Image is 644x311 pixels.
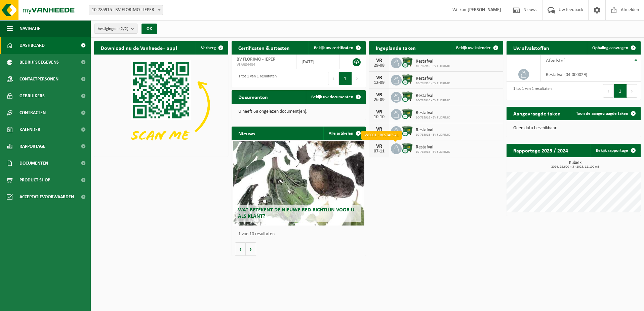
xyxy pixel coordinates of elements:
[19,37,45,54] span: Dashboard
[238,207,354,219] span: Wat betekent de nieuwe RED-richtlijn voor u als klant?
[372,144,386,149] div: VR
[451,41,502,55] a: Bekijk uw kalender
[19,121,40,138] span: Kalender
[323,127,365,140] a: Alle artikelen
[416,81,450,85] span: 10-785916 - BV FLORIMO
[94,24,137,34] button: Vestigingen(2/2)
[19,88,45,104] span: Gebruikers
[309,41,365,55] a: Bekijk uw certificaten
[372,149,386,154] div: 07-11
[592,46,628,50] span: Ophaling aanvragen
[235,242,246,256] button: Vorige
[402,74,413,85] img: WB-1100-CU
[456,46,491,50] span: Bekijk uw kalender
[314,46,353,50] span: Bekijk uw certificaten
[416,93,450,99] span: Restafval
[306,90,365,104] a: Bekijk uw documenten
[372,98,386,102] div: 26-09
[416,133,450,137] span: 10-785916 - BV FLORIMO
[89,5,163,15] span: 10-785915 - BV FLORIMO - IEPER
[246,242,256,256] button: Volgende
[507,107,567,120] h2: Aangevraagde taken
[513,126,634,131] p: Geen data beschikbaar.
[94,55,228,155] img: Download de VHEPlus App
[119,27,128,31] count: (2/2)
[416,64,450,68] span: 10-785916 - BV FLORIMO
[416,150,450,154] span: 10-785916 - BV FLORIMO
[19,20,40,37] span: Navigatie
[591,144,640,157] a: Bekijk rapportage
[19,138,45,155] span: Rapportage
[328,72,339,85] button: Previous
[235,71,277,86] div: 1 tot 1 van 1 resultaten
[416,59,450,64] span: Restafval
[402,91,413,102] img: WB-1100-CU
[19,54,59,71] span: Bedrijfsgegevens
[232,90,275,103] h2: Documenten
[402,125,413,137] img: WB-1100-CU
[510,83,552,98] div: 1 tot 1 van 1 resultaten
[416,99,450,103] span: 10-785916 - BV FLORIMO
[372,132,386,137] div: 24-10
[372,75,386,80] div: VR
[19,104,46,121] span: Contracten
[237,62,291,68] span: VLA904434
[416,76,450,81] span: Restafval
[402,108,413,119] img: WB-1100-CU
[19,188,74,205] span: Acceptatievoorwaarden
[19,172,50,188] span: Product Shop
[627,84,637,98] button: Next
[201,46,216,50] span: Verberg
[416,110,450,116] span: Restafval
[372,109,386,115] div: VR
[587,41,640,55] a: Ophaling aanvragen
[507,41,556,54] h2: Uw afvalstoffen
[571,107,640,120] a: Toon de aangevraagde taken
[510,165,641,169] span: 2024: 28,600 m3 - 2025: 12,100 m3
[94,41,184,54] h2: Download nu de Vanheede+ app!
[372,127,386,132] div: VR
[89,5,163,15] span: 10-785915 - BV FLORIMO - IEPER
[196,41,228,55] button: Verberg
[372,92,386,98] div: VR
[233,141,364,226] a: Wat betekent de nieuwe RED-richtlijn voor u als klant?
[372,80,386,85] div: 12-09
[369,41,422,54] h2: Ingeplande taken
[296,55,339,69] td: [DATE]
[372,63,386,68] div: 29-08
[19,71,58,88] span: Contactpersonen
[614,84,627,98] button: 1
[232,41,296,54] h2: Certificaten & attesten
[352,72,362,85] button: Next
[372,115,386,119] div: 10-10
[546,58,565,64] span: Afvalstof
[238,109,359,114] p: U heeft 68 ongelezen document(en).
[238,232,362,237] p: 1 van 10 resultaten
[372,58,386,63] div: VR
[402,142,413,154] img: WB-1100-CU
[416,145,450,150] span: Restafval
[311,95,353,99] span: Bekijk uw documenten
[510,161,641,169] h3: Kubiek
[237,57,276,62] span: BV FLORIMO - IEPER
[232,127,262,140] h2: Nieuws
[416,116,450,120] span: 10-785916 - BV FLORIMO
[603,84,614,98] button: Previous
[416,128,450,133] span: Restafval
[541,67,641,82] td: restafval (04-000029)
[468,7,501,12] strong: [PERSON_NAME]
[19,155,48,172] span: Documenten
[576,111,628,116] span: Toon de aangevraagde taken
[339,72,352,85] button: 1
[142,24,157,34] button: OK
[98,24,128,34] span: Vestigingen
[507,144,575,157] h2: Rapportage 2025 / 2024
[402,57,413,68] img: WB-1100-CU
